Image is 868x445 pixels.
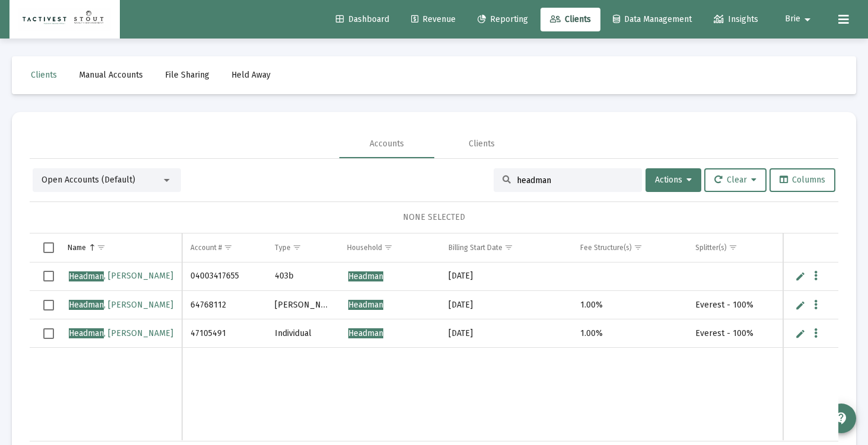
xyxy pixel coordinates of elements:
span: Show filter options for column 'Billing Start Date' [504,243,513,252]
div: Select row [43,328,54,339]
span: Headman [69,300,104,310]
td: Column Fee Structure(s) [572,233,686,262]
td: 1.00% [572,319,686,348]
span: Show filter options for column 'Household' [384,243,393,252]
td: [DATE] [440,319,572,348]
span: Headman [348,271,383,281]
span: Headman [348,328,383,338]
a: Headman [347,325,384,342]
td: Column Splitter(s) [687,233,783,262]
div: Select row [43,300,54,310]
span: Reporting [478,14,528,24]
td: Column Billing Start Date [440,233,572,262]
td: [DATE] [440,262,572,291]
td: 04003417655 [182,262,266,291]
a: Headman, [PERSON_NAME] [68,267,174,285]
span: Headman [69,271,104,281]
a: Headman [347,267,384,285]
div: NONE SELECTED [39,212,829,223]
span: File Sharing [165,70,209,80]
div: Select all [43,242,54,253]
td: Column Name [59,233,182,262]
img: Dashboard [18,8,111,31]
span: Insights [714,14,758,24]
a: Insights [704,8,768,31]
input: Search [517,175,633,185]
span: Show filter options for column 'Fee Structure(s)' [634,243,643,252]
span: Clients [31,70,57,80]
span: Headman [69,328,104,338]
a: Clients [540,8,600,31]
td: [DATE] [440,291,572,319]
span: Columns [780,175,825,185]
span: Held Away [231,70,271,80]
a: Dashboard [326,8,399,31]
div: Select row [43,271,54,281]
span: Open Accounts (Default) [42,175,135,185]
td: Column Account # [182,233,266,262]
a: Edit [795,328,806,339]
div: Billing Start Date [449,243,503,252]
span: , [PERSON_NAME] [69,328,173,338]
mat-icon: arrow_drop_down [800,8,815,31]
div: Type [275,243,291,252]
span: , [PERSON_NAME] [69,300,173,310]
div: Accounts [370,138,404,150]
button: Columns [770,168,835,192]
button: Brie [771,7,829,31]
div: Name [68,243,86,252]
span: Headman [348,300,383,310]
td: 1.00% [572,291,686,319]
div: Household [347,243,382,252]
div: Clients [469,138,495,150]
a: File Sharing [155,63,219,87]
button: Clear [704,168,767,192]
td: Column Household [339,233,440,262]
span: Clear [714,175,756,185]
td: Everest - 100% [687,291,783,319]
a: Held Away [222,63,280,87]
span: Manual Accounts [79,70,143,80]
span: Revenue [411,14,456,24]
a: Headman, [PERSON_NAME] [68,296,174,314]
a: Headman [347,296,384,314]
span: Show filter options for column 'Type' [292,243,301,252]
td: 47105491 [182,319,266,348]
button: Actions [646,168,701,192]
span: Data Management [613,14,692,24]
span: Brie [785,14,800,24]
span: Show filter options for column 'Account #' [224,243,233,252]
mat-icon: contact_support [834,411,848,425]
div: Account # [190,243,222,252]
span: Actions [655,175,692,185]
a: Edit [795,300,806,310]
a: Revenue [402,8,465,31]
a: Clients [21,63,66,87]
div: Splitter(s) [695,243,727,252]
span: Show filter options for column 'Splitter(s)' [729,243,737,252]
td: Individual [266,319,339,348]
td: 403b [266,262,339,291]
a: Headman, [PERSON_NAME] [68,325,174,342]
td: Everest - 100% [687,319,783,348]
span: , [PERSON_NAME] [69,271,173,281]
span: Clients [550,14,591,24]
span: Show filter options for column 'Name' [97,243,106,252]
a: Edit [795,271,806,281]
span: Dashboard [336,14,389,24]
td: 64768112 [182,291,266,319]
td: [PERSON_NAME] [266,291,339,319]
a: Manual Accounts [69,63,152,87]
a: Data Management [603,8,701,31]
a: Reporting [468,8,538,31]
td: Column Type [266,233,339,262]
div: Fee Structure(s) [580,243,632,252]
